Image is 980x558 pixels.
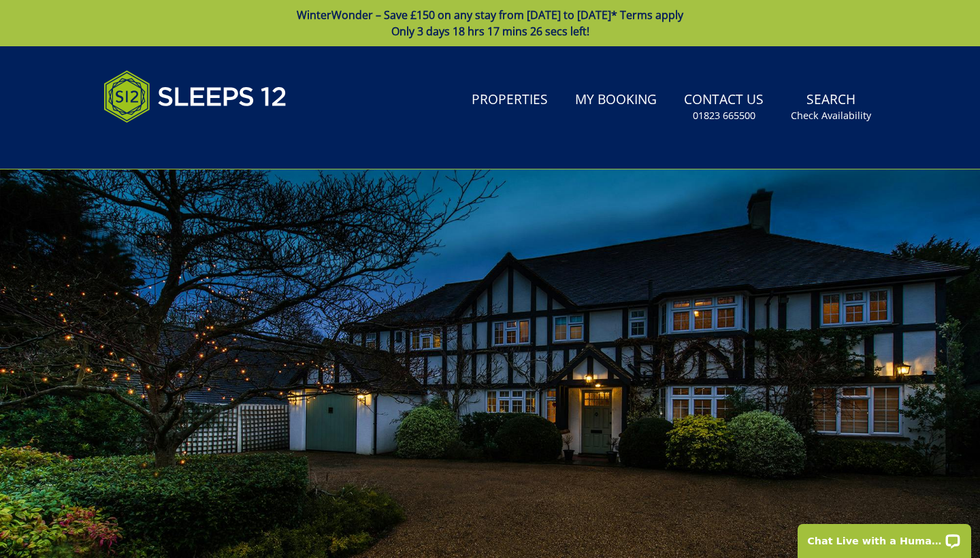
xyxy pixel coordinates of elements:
[103,63,287,131] img: Sleeps 12
[791,109,871,122] small: Check Availability
[785,85,877,129] a: SearchCheck Availability
[391,24,589,39] span: Only 3 days 18 hrs 17 mins 26 secs left!
[97,139,240,150] iframe: Customer reviews powered by Trustpilot
[570,85,662,116] a: My Booking
[693,109,755,122] small: 01823 665500
[789,515,980,558] iframe: LiveChat chat widget
[466,85,553,116] a: Properties
[679,85,769,129] a: Contact Us01823 665500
